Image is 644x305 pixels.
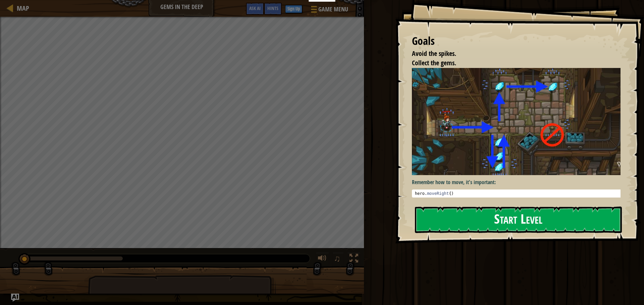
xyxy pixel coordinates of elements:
[267,5,278,11] span: Hints
[13,4,29,13] a: Map
[249,5,261,11] span: Ask AI
[316,252,329,266] button: Adjust volume
[415,207,622,233] button: Start Level
[412,178,626,186] p: Remember how to move, it's important:
[412,68,626,175] img: Gems in the deep
[404,58,619,68] li: Collect the gems.
[17,4,29,13] span: Map
[246,3,264,15] button: Ask AI
[347,252,361,266] button: Toggle fullscreen
[412,49,456,58] span: Avoid the spikes.
[334,253,340,263] span: ♫
[412,33,621,49] div: Goals
[306,3,352,18] button: Game Menu
[404,49,619,59] li: Avoid the spikes.
[318,5,348,14] span: Game Menu
[11,294,19,302] button: Ask AI
[332,252,344,266] button: ♫
[285,5,302,13] button: Sign Up
[412,58,456,67] span: Collect the gems.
